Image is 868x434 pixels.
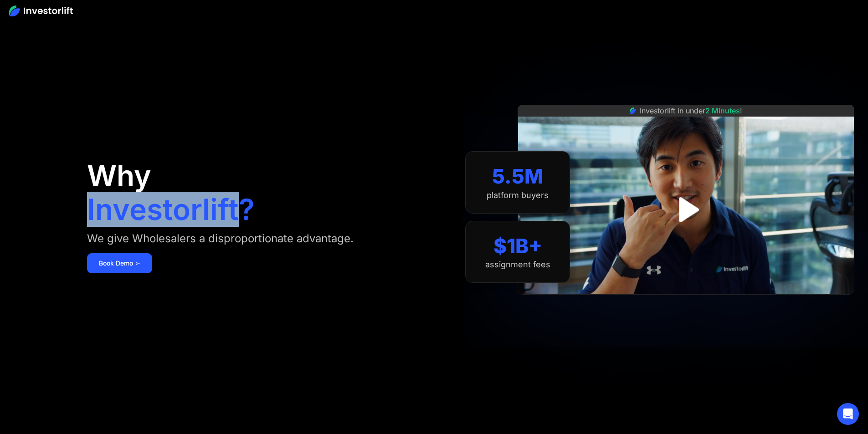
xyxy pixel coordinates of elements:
[87,231,354,246] div: We give Wholesalers a disproportionate advantage.
[87,253,152,273] a: Book Demo ➢
[837,403,859,425] div: Open Intercom Messenger
[492,164,544,189] div: 5.5M
[618,299,755,310] iframe: Customer reviews powered by Trustpilot
[493,234,542,258] div: $1B+
[705,106,740,115] span: 2 Minutes
[87,195,255,224] h1: Investorlift?
[666,189,706,230] a: open lightbox
[640,105,742,116] div: Investorlift in under !
[87,161,151,190] h1: Why
[487,190,549,200] div: platform buyers
[485,260,550,270] div: assignment fees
